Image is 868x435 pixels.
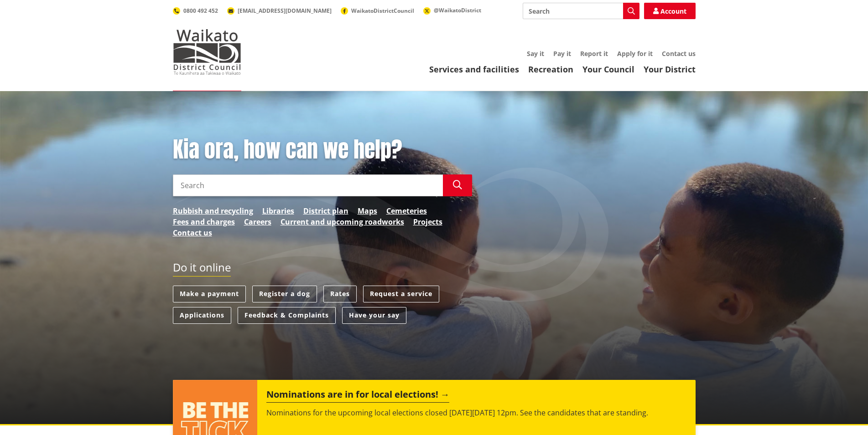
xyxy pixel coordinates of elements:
[173,307,231,324] a: Applications
[303,205,348,216] a: District plan
[662,49,696,58] a: Contact us
[252,286,317,302] a: Register a dog
[358,205,377,216] a: Maps
[238,307,336,324] a: Feedback & Complaints
[342,307,406,324] a: Have your say
[183,7,218,15] span: 0800 492 452
[617,49,653,58] a: Apply for it
[351,7,414,15] span: WaikatoDistrictCouncil
[341,7,414,15] a: WaikatoDistrictCouncil
[173,286,246,302] a: Make a payment
[644,3,696,19] a: Account
[523,3,639,19] input: Search input
[262,205,294,216] a: Libraries
[434,6,481,14] span: @WaikatoDistrict
[266,407,686,418] p: Nominations for the upcoming local elections closed [DATE][DATE] 12pm. See the candidates that ar...
[644,64,696,75] a: Your District
[244,216,271,227] a: Careers
[553,49,571,58] a: Pay it
[238,7,332,15] span: [EMAIL_ADDRESS][DOMAIN_NAME]
[173,7,218,15] a: 0800 492 452
[423,6,481,14] a: @WaikatoDistrict
[173,261,231,277] h2: Do it online
[582,64,634,75] a: Your Council
[826,397,859,430] iframe: Messenger Launcher
[173,227,212,238] a: Contact us
[173,216,235,227] a: Fees and charges
[386,205,427,216] a: Cemeteries
[173,29,241,75] img: Waikato District Council - Te Kaunihera aa Takiwaa o Waikato
[528,64,573,75] a: Recreation
[173,174,443,196] input: Search input
[580,49,608,58] a: Report it
[227,7,332,15] a: [EMAIL_ADDRESS][DOMAIN_NAME]
[413,216,442,227] a: Projects
[266,389,449,403] h2: Nominations are in for local elections!
[173,137,472,163] h1: Kia ora, how can we help?
[363,286,439,302] a: Request a service
[173,205,253,216] a: Rubbish and recycling
[527,49,544,58] a: Say it
[281,216,404,227] a: Current and upcoming roadworks
[323,286,357,302] a: Rates
[429,64,519,75] a: Services and facilities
